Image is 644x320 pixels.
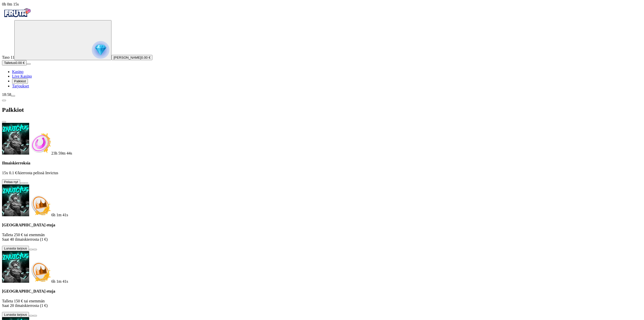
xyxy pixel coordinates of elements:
[2,171,642,175] p: 15x 0.1 €/kierrosta pelissä Invictus
[2,7,32,19] img: Fruta
[11,95,15,97] button: menu
[14,20,111,60] button: reward progress
[15,61,25,65] span: 0.00 €
[2,161,642,165] h4: Ilmaiskierroksia
[2,246,29,251] button: Lunasta tarjous
[12,74,32,78] span: Live Kasino
[4,246,27,250] span: Lunasta tarjous
[4,180,18,184] span: Pelaa nyt
[2,185,29,216] img: Invictus
[14,79,26,83] span: Palkkiot
[2,55,14,59] span: Taso 11
[2,179,20,185] button: Pelaa nyt
[2,60,27,65] button: Talletusplus icon0.00 €
[2,7,642,88] nav: Primary
[51,151,72,155] span: countdown
[29,194,51,216] img: Deposit bonus icon
[2,233,642,242] p: Talleta 250 € tai enemmän Saat 40 ilmaiskierrosta (1 €)
[2,92,11,97] span: 18:58
[2,2,19,6] span: user session time
[29,132,51,155] img: Freespins bonus icon
[24,182,28,184] button: info
[12,79,28,84] button: reward iconPalkkiot
[2,16,32,20] a: Fruta
[2,251,29,283] img: Invictus
[2,312,29,317] button: Lunasta tarjous
[2,123,29,155] img: Invictus
[2,100,6,101] button: chevron-left icon
[12,69,23,74] a: diamond iconKasino
[12,84,29,88] a: gift-inverted iconTarjoukset
[4,313,27,316] span: Lunasta tarjous
[51,279,68,283] span: countdown
[2,106,642,113] h2: Palkkiot
[92,41,109,59] img: reward progress
[2,121,6,123] button: close
[113,56,141,59] span: [PERSON_NAME]
[141,56,150,59] span: 0.00 €
[2,223,642,227] h4: [GEOGRAPHIC_DATA] etuja
[2,289,642,294] h4: [GEOGRAPHIC_DATA] etuja
[33,315,37,316] button: info
[12,74,32,78] a: poker-chip iconLive Kasino
[29,261,51,283] img: Deposit bonus icon
[33,249,37,250] button: info
[2,299,642,308] p: Talleta 150 € tai enemmän Saat 20 ilmaiskierrosta (1 €)
[111,55,152,60] button: [PERSON_NAME]0.00 €
[51,213,68,217] span: countdown
[12,69,23,74] span: Kasino
[12,84,29,88] span: Tarjoukset
[27,63,31,65] button: menu
[4,61,15,65] span: Talletus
